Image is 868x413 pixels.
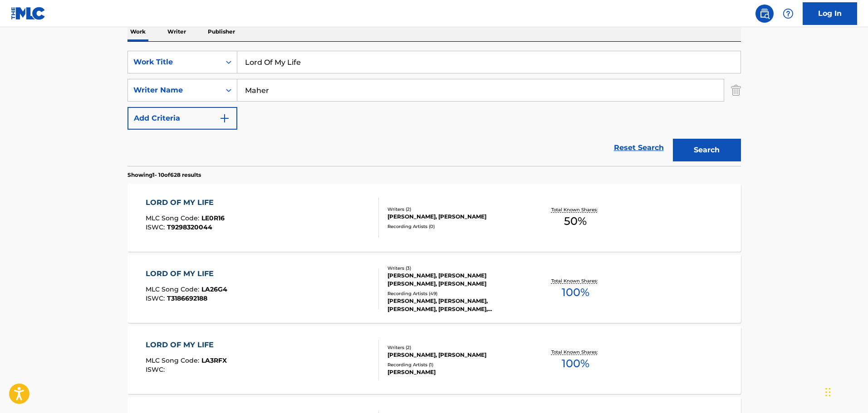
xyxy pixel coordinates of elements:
a: LORD OF MY LIFEMLC Song Code:LA26G4ISWC:T3186692188Writers (3)[PERSON_NAME], [PERSON_NAME] [PERSO... [128,255,741,323]
span: 100 % [562,355,589,372]
div: Writers ( 3 ) [387,265,525,272]
div: Writers ( 2 ) [387,206,525,213]
div: [PERSON_NAME], [PERSON_NAME] [387,213,525,221]
span: T3186692188 [167,294,207,302]
div: LORD OF MY LIFE [146,268,227,279]
p: Total Known Shares: [551,277,600,284]
div: LORD OF MY LIFE [146,197,225,208]
p: Writer [165,22,189,41]
img: help [783,8,794,19]
span: MLC Song Code : [146,356,201,364]
div: Recording Artists ( 0 ) [387,223,525,230]
div: Drag [825,379,831,406]
div: Recording Artists ( 49 ) [387,290,525,297]
span: T9298320044 [167,223,212,231]
form: Search Form [128,51,741,166]
a: Log In [803,2,857,25]
span: ISWC : [146,365,167,374]
img: Delete Criterion [731,79,741,102]
button: Add Criteria [128,107,237,130]
a: LORD OF MY LIFEMLC Song Code:LE0R16ISWC:T9298320044Writers (2)[PERSON_NAME], [PERSON_NAME]Recordi... [128,184,741,252]
span: LA3RFX [201,356,227,364]
p: Total Known Shares: [551,349,600,355]
img: search [759,8,770,19]
p: Publisher [205,22,238,41]
p: Showing 1 - 10 of 628 results [128,171,201,179]
img: MLC Logo [11,7,46,20]
div: Work Title [133,57,215,68]
div: [PERSON_NAME] [387,368,525,376]
div: Writer Name [133,85,215,96]
iframe: Chat Widget [823,369,868,413]
p: Total Known Shares: [551,206,600,213]
button: Search [673,139,741,161]
div: [PERSON_NAME], [PERSON_NAME], [PERSON_NAME], [PERSON_NAME], [PERSON_NAME] [387,297,525,313]
p: Work [128,22,148,41]
span: ISWC : [146,223,167,231]
span: MLC Song Code : [146,214,201,222]
div: LORD OF MY LIFE [146,340,227,350]
span: LE0R16 [201,214,225,222]
span: 100 % [562,284,589,301]
div: Writers ( 2 ) [387,344,525,351]
div: Recording Artists ( 1 ) [387,361,525,368]
img: 9d2ae6d4665cec9f34b9.svg [219,113,230,124]
span: MLC Song Code : [146,285,201,293]
span: 50 % [564,213,587,229]
a: Public Search [755,5,774,23]
div: Help [779,5,797,23]
a: LORD OF MY LIFEMLC Song Code:LA3RFXISWC:Writers (2)[PERSON_NAME], [PERSON_NAME]Recording Artists ... [128,326,741,394]
span: LA26G4 [201,285,227,293]
div: [PERSON_NAME], [PERSON_NAME] [387,351,525,359]
a: Reset Search [609,138,668,158]
div: [PERSON_NAME], [PERSON_NAME] [PERSON_NAME], [PERSON_NAME] [387,272,525,288]
span: ISWC : [146,294,167,302]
